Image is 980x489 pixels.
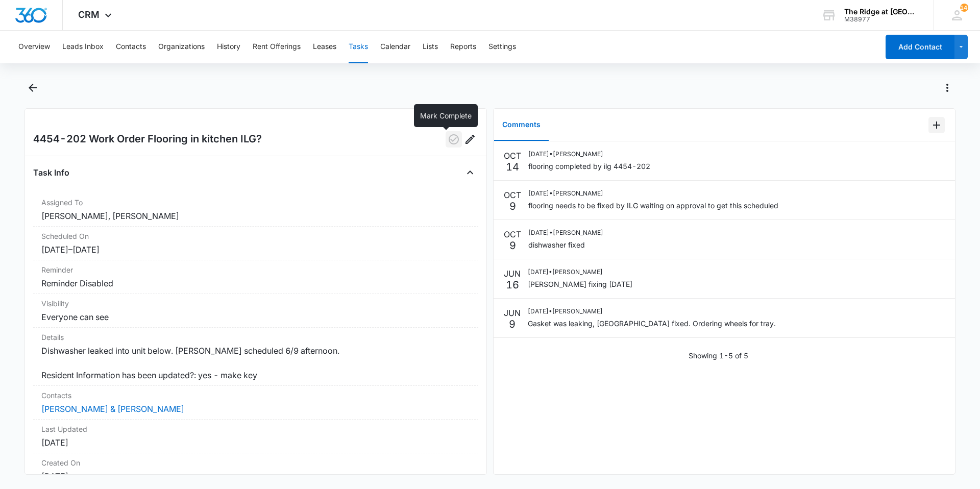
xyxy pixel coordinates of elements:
[41,424,470,434] dt: Last Updated
[960,4,968,12] span: 145
[528,161,650,172] p: flooring completed by ilg 4454-202
[528,189,778,198] p: [DATE] • [PERSON_NAME]
[528,239,603,250] p: dishwasher fixed
[509,240,516,251] p: 9
[462,164,478,181] button: Close
[41,197,470,208] dt: Assigned To
[41,298,470,309] dt: Visibility
[41,264,470,275] dt: Reminder
[450,31,476,63] button: Reports
[414,104,478,127] div: Mark Complete
[504,189,521,201] p: OCT
[380,31,410,63] button: Calendar
[509,201,516,211] p: 9
[528,150,650,159] p: [DATE] • [PERSON_NAME]
[78,9,100,20] span: CRM
[423,31,438,63] button: Lists
[528,267,632,277] p: [DATE] • [PERSON_NAME]
[939,80,955,96] button: Actions
[33,131,262,148] h2: 4454-202 Work Order Flooring in kitchen ILG?
[24,80,40,96] button: Back
[928,117,945,133] button: Add Comment
[41,311,470,323] dd: Everyone can see
[844,16,919,23] div: account id
[41,243,470,256] dd: [DATE] – [DATE]
[41,436,470,449] dd: [DATE]
[33,453,478,487] div: Created On[DATE]
[217,31,240,63] button: History
[41,210,470,222] dd: [PERSON_NAME], [PERSON_NAME]
[33,260,478,294] div: ReminderReminder Disabled
[504,267,521,280] p: JUN
[528,307,776,316] p: [DATE] • [PERSON_NAME]
[41,390,470,401] dt: Contacts
[528,279,632,289] p: [PERSON_NAME] fixing [DATE]
[886,35,954,59] button: Add Contact
[41,470,470,482] dd: [DATE]
[504,307,521,319] p: JUN
[116,31,146,63] button: Contacts
[504,150,521,162] p: OCT
[509,319,516,329] p: 9
[844,8,919,16] div: account name
[960,4,968,12] div: notifications count
[253,31,301,63] button: Rent Offerings
[506,162,519,172] p: 14
[528,200,778,211] p: flooring needs to be fixed by ILG waiting on approval to get this scheduled
[506,280,519,290] p: 16
[41,231,470,241] dt: Scheduled On
[62,31,104,63] button: Leads Inbox
[349,31,368,63] button: Tasks
[33,420,478,453] div: Last Updated[DATE]
[33,328,478,386] div: DetailsDishwasher leaked into unit below. [PERSON_NAME] scheduled 6/9 afternoon. Resident Informa...
[528,228,603,237] p: [DATE] • [PERSON_NAME]
[41,345,470,381] dd: Dishwasher leaked into unit below. [PERSON_NAME] scheduled 6/9 afternoon. Resident Information ha...
[504,228,521,240] p: OCT
[494,109,549,141] button: Comments
[33,193,478,227] div: Assigned To[PERSON_NAME], [PERSON_NAME]
[689,350,748,361] p: Showing 1-5 of 5
[313,31,336,63] button: Leases
[488,31,516,63] button: Settings
[41,404,184,414] a: [PERSON_NAME] & [PERSON_NAME]
[528,318,776,329] p: Gasket was leaking, [GEOGRAPHIC_DATA] fixed. Ordering wheels for tray.
[41,457,470,468] dt: Created On
[33,227,478,260] div: Scheduled On[DATE]–[DATE]
[18,31,50,63] button: Overview
[41,277,470,289] dd: Reminder Disabled
[33,294,478,328] div: VisibilityEveryone can see
[462,131,478,148] button: Edit
[33,166,69,179] h4: Task Info
[158,31,205,63] button: Organizations
[33,386,478,420] div: Contacts[PERSON_NAME] & [PERSON_NAME]
[41,332,470,343] dt: Details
